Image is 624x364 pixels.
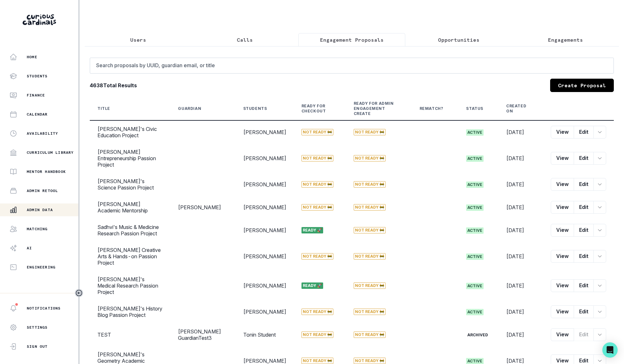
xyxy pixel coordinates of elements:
button: View [551,328,574,341]
td: [PERSON_NAME]'s Civic Education Project [90,120,170,144]
p: Availability [27,131,58,136]
td: [DATE] [499,323,543,346]
span: Not Ready 🚧 [354,129,386,135]
span: active [466,204,484,211]
td: Sadhvi's Music & Medicine Research Passion Project [90,219,170,242]
td: Tonin Student [236,323,294,346]
p: Mentor Handbook [27,169,66,174]
button: Edit [574,328,594,341]
span: Not Ready 🚧 [354,358,386,364]
span: Not Ready 🚧 [301,253,333,260]
button: Edit [574,152,594,165]
td: [PERSON_NAME]'s Science Passion Project [90,173,170,196]
span: active [466,253,484,260]
span: active [466,309,484,315]
button: row menu [593,126,606,139]
td: [DATE] [499,196,543,219]
div: Rematch? [420,106,443,111]
td: [DATE] [499,300,543,323]
div: Students [243,106,267,111]
span: Not Ready 🚧 [301,129,333,135]
button: View [551,126,574,139]
p: Sign Out [27,344,48,349]
div: Guardian [178,106,201,111]
p: Opportunities [438,36,479,44]
p: Matching [27,226,48,232]
button: View [551,250,574,263]
span: active [466,283,484,289]
button: Edit [574,250,594,263]
td: [PERSON_NAME] [236,120,294,144]
span: Not Ready 🚧 [301,332,333,338]
button: Edit [574,305,594,318]
td: [DATE] [499,271,543,300]
button: View [551,279,574,292]
button: Edit [574,224,594,237]
td: [DATE] [499,242,543,271]
button: View [551,178,574,191]
button: row menu [593,305,606,318]
p: Engagements [548,36,583,44]
p: Engineering [27,265,55,270]
td: [PERSON_NAME] [236,242,294,271]
button: row menu [593,201,606,214]
td: [DATE] [499,219,543,242]
td: [PERSON_NAME] [236,300,294,323]
p: Curriculum Library [27,150,74,155]
p: Students [27,74,48,79]
td: [PERSON_NAME] [236,219,294,242]
td: [PERSON_NAME] [236,144,294,173]
span: active [466,182,484,188]
p: Calls [237,36,253,44]
p: Admin Data [27,207,53,212]
span: Not Ready 🚧 [301,358,333,364]
td: [PERSON_NAME] [236,271,294,300]
b: 4638 Total Results [90,82,137,89]
span: Ready 🚀 [301,282,323,289]
span: Not Ready 🚧 [301,155,333,161]
p: Settings [27,325,48,330]
span: Not Ready 🚧 [354,309,386,315]
p: Admin Retool [27,188,58,193]
p: Engagement Proposals [320,36,384,44]
button: row menu [593,328,606,341]
p: Calendar [27,112,48,117]
td: [PERSON_NAME]'s Medical Research Passion Project [90,271,170,300]
p: Notifications [27,306,61,311]
button: Edit [574,201,594,214]
span: Not Ready 🚧 [354,253,386,260]
button: View [551,305,574,318]
td: [PERSON_NAME] GuardianTest3 [170,323,235,346]
span: Not Ready 🚧 [354,204,386,211]
button: Toggle sidebar [75,289,83,297]
td: [DATE] [499,120,543,144]
button: Edit [574,178,594,191]
p: Finance [27,93,45,98]
a: Create Proposal [550,79,614,92]
div: Status [466,106,483,111]
td: [DATE] [499,173,543,196]
div: Title [97,106,110,111]
td: [PERSON_NAME] [170,196,235,219]
p: Users [130,36,146,44]
button: View [551,201,574,214]
span: active [466,155,484,162]
td: TEST [90,323,170,346]
span: Not Ready 🚧 [301,181,333,188]
td: [DATE] [499,144,543,173]
span: Ready 🚀 [301,227,323,233]
button: View [551,152,574,165]
button: row menu [593,178,606,191]
button: row menu [593,279,606,292]
img: Curious Cardinals Logo [23,14,56,25]
td: [PERSON_NAME] Creative Arts & Hands-on Passion Project [90,242,170,271]
td: [PERSON_NAME] Entrepreneurship Passion Project [90,144,170,173]
button: row menu [593,152,606,165]
p: Home [27,54,37,60]
span: Not Ready 🚧 [354,227,386,233]
button: row menu [593,250,606,263]
span: active [466,227,484,234]
td: [PERSON_NAME] [236,173,294,196]
div: Created On [506,103,528,114]
button: row menu [593,224,606,237]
